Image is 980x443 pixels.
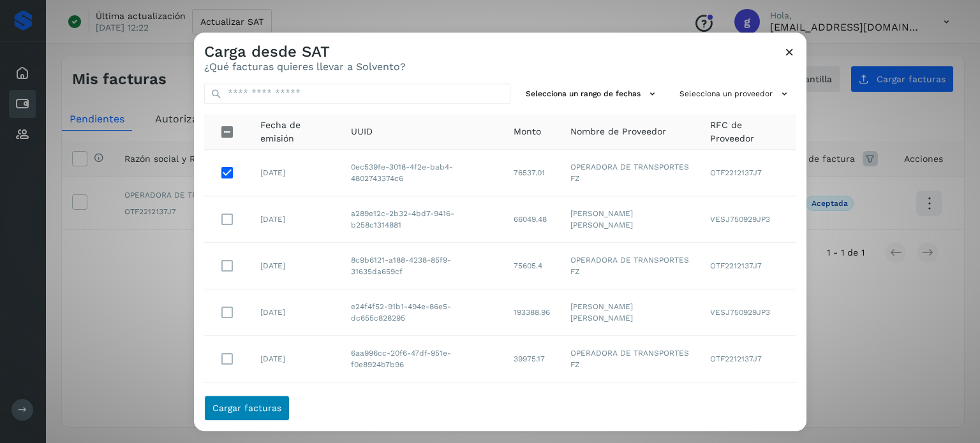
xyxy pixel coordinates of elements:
td: OTF2212137J7 [700,337,796,383]
td: OPERADORA DE TRANSPORTES FZ [560,150,700,197]
td: OPERADORA DE TRANSPORTES FZ [560,337,700,383]
td: 27239.7 [503,383,560,430]
td: a289e12c-2b32-4bd7-9416-b258c1314881 [341,197,503,243]
td: e24f4f52-91b1-494e-86e5-dc655c828295 [341,290,503,337]
td: [DATE] [250,243,341,290]
td: [DATE] [250,290,341,337]
td: VESJ750929JP3 [700,290,796,337]
p: ¿Qué facturas quieres llevar a Solvento? [204,61,406,73]
td: 6aa996cc-20f6-47df-951e-f0e8924b7b96 [341,337,503,383]
td: 0ec539fe-3018-4f2e-bab4-4802743374c6 [341,150,503,197]
td: [PERSON_NAME] [PERSON_NAME] [560,290,700,337]
button: Selecciona un proveedor [674,84,796,105]
td: 8c9b6121-a188-4238-85f9-31635da659cf [341,243,503,290]
span: Monto [514,126,541,139]
span: Cargar facturas [212,403,281,412]
td: 75605.4 [503,243,560,290]
td: [DATE] [250,383,341,430]
span: Nombre de Proveedor [570,126,666,139]
td: VESJ750929JP3 [700,197,796,243]
td: OTF2212137J7 [700,150,796,197]
td: [PERSON_NAME] [PERSON_NAME] [560,197,700,243]
td: 684c8b30-8642-49cc-9ddd-0e865bc43199 [341,383,503,430]
span: UUID [351,126,373,139]
td: 66049.48 [503,197,560,243]
td: 76537.01 [503,150,560,197]
td: 193388.96 [503,290,560,337]
td: 39975.17 [503,337,560,383]
td: [DATE] [250,197,341,243]
td: [DATE] [250,337,341,383]
td: OTF2212137J7 [700,383,796,430]
span: RFC de Proveedor [710,119,786,145]
h3: Carga desde SAT [204,43,406,61]
button: Cargar facturas [204,395,290,421]
td: OPERADORA DE TRANSPORTES FZ [560,243,700,290]
span: Fecha de emisión [260,119,330,145]
td: OPERADORA DE TRANSPORTES FZ [560,383,700,430]
td: [DATE] [250,150,341,197]
button: Selecciona un rango de fechas [521,84,664,105]
td: OTF2212137J7 [700,243,796,290]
